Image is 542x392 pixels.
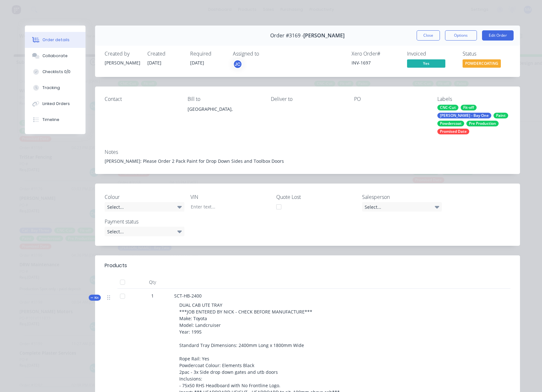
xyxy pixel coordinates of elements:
[105,59,140,66] div: [PERSON_NAME]
[466,121,499,126] div: Pre Production
[352,51,399,57] div: Xero Order #
[437,96,510,102] div: Labels
[352,59,399,66] div: INV-1697
[417,30,440,41] button: Close
[482,30,514,41] button: Edit Order
[233,59,242,69] button: JC
[42,37,70,43] div: Order details
[105,262,127,269] div: Products
[362,193,442,201] label: Salesperson
[91,295,99,300] span: Kit
[437,105,458,110] div: CNC-Cut
[105,51,140,57] div: Created by
[190,60,204,66] span: [DATE]
[105,227,184,236] div: Select...
[151,292,154,299] span: 1
[276,193,356,201] label: Quote Lost
[437,129,469,134] div: Promised Date
[190,193,270,201] label: VIN
[303,33,345,39] span: [PERSON_NAME]
[42,53,68,59] div: Collaborate
[42,117,59,123] div: Timeline
[105,202,184,212] div: Select...
[494,113,508,118] div: Paint
[147,60,161,66] span: [DATE]
[463,51,510,57] div: Status
[105,218,184,225] label: Payment status
[105,149,510,155] div: Notes
[233,51,297,57] div: Assigned to
[190,51,225,57] div: Required
[463,59,501,67] span: POWDERCOATING
[271,96,344,102] div: Deliver to
[42,101,70,107] div: Linked Orders
[174,293,202,299] span: SCT-HB-2400
[147,51,182,57] div: Created
[437,121,464,126] div: Powdercoat
[133,276,172,289] div: Qty
[437,113,491,118] div: [PERSON_NAME] - Bay One
[25,96,85,112] button: Linked Orders
[105,158,510,164] div: [PERSON_NAME]: Please Order 2 Pack Paint for Drop Down Sides and Toolbox Doors
[89,295,101,301] div: Kit
[445,30,477,41] button: Options
[362,202,442,212] div: Select...
[354,96,427,102] div: PO
[25,112,85,128] button: Timeline
[188,96,261,102] div: Bill to
[461,105,477,110] div: Fit-off
[25,48,85,64] button: Collaborate
[105,193,184,201] label: Colour
[42,69,71,75] div: Checklists 0/0
[188,105,261,125] div: [GEOGRAPHIC_DATA],
[25,64,85,80] button: Checklists 0/0
[42,85,60,91] div: Tracking
[270,33,303,39] span: Order #3169 -
[25,32,85,48] button: Order details
[25,80,85,96] button: Tracking
[105,96,178,102] div: Contact
[188,105,261,114] div: [GEOGRAPHIC_DATA],
[463,59,501,69] button: POWDERCOATING
[407,59,445,67] span: Yes
[407,51,455,57] div: Invoiced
